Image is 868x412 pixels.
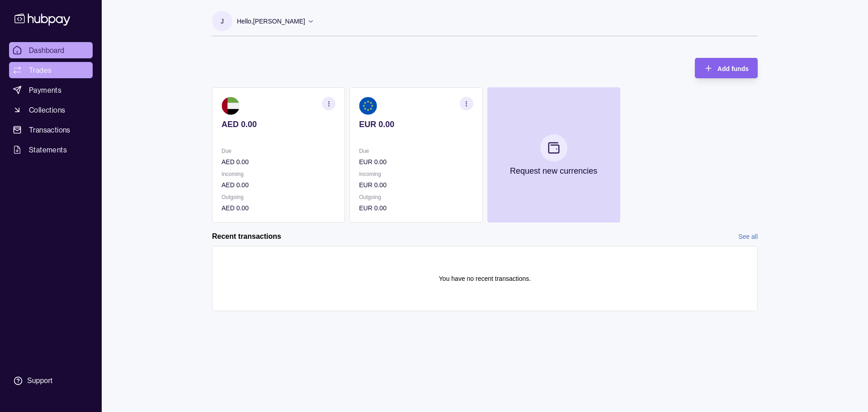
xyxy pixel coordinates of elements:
p: AED 0.00 [222,157,335,167]
a: Trades [9,62,93,78]
span: Statements [29,144,67,155]
p: EUR 0.00 [359,119,473,129]
p: Incoming [359,169,473,179]
a: Payments [9,82,93,98]
p: EUR 0.00 [359,180,473,190]
img: eu [359,97,377,115]
span: Dashboard [29,45,65,56]
span: Transactions [29,124,71,135]
p: AED 0.00 [222,203,335,213]
p: J [221,16,224,26]
p: EUR 0.00 [359,157,473,167]
a: Transactions [9,122,93,138]
p: Request new currencies [510,166,597,176]
p: Due [359,146,473,156]
p: Due [222,146,335,156]
span: Add funds [717,65,749,72]
span: Payments [29,85,61,95]
p: Hello, [PERSON_NAME] [237,16,305,26]
button: Request new currencies [487,87,620,223]
p: Incoming [222,169,335,179]
span: Trades [29,65,52,76]
p: EUR 0.00 [359,203,473,213]
p: AED 0.00 [222,119,335,129]
img: ae [222,97,240,115]
a: Dashboard [9,42,93,58]
p: Outgoing [359,192,473,202]
a: See all [738,232,758,242]
a: Collections [9,102,93,118]
p: AED 0.00 [222,180,335,190]
a: Statements [9,142,93,158]
p: Outgoing [222,192,335,202]
a: Support [9,371,93,390]
div: Support [27,376,52,386]
span: Collections [29,104,65,115]
p: You have no recent transactions. [439,274,531,284]
button: Add funds [695,58,758,78]
h2: Recent transactions [212,232,281,242]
